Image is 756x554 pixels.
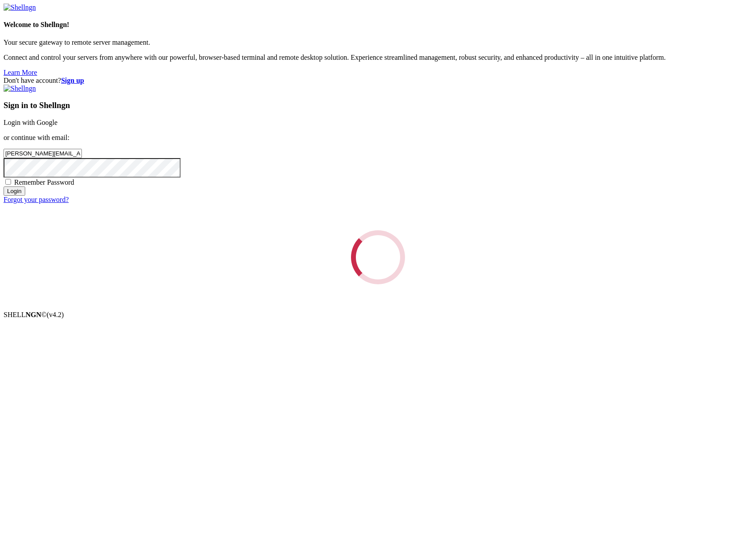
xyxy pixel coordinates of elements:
input: Remember Password [5,179,11,185]
h4: Welcome to Shellngn! [4,21,752,29]
p: Your secure gateway to remote server management. [4,39,752,46]
span: 4.2.0 [47,311,64,318]
input: Login [4,186,25,196]
h3: Sign in to Shellngn [4,101,752,110]
a: Sign up [61,77,84,84]
a: Learn More [4,69,37,76]
input: Email address [4,149,82,158]
p: Connect and control your servers from anywhere with our powerful, browser-based terminal and remo... [4,54,752,62]
span: Remember Password [14,178,74,186]
a: Forgot your password? [4,196,69,203]
div: Loading... [348,228,407,287]
p: or continue with email: [4,134,752,142]
b: NGN [26,311,42,318]
img: Shellngn [4,85,36,93]
span: SHELL © [4,311,64,318]
img: Shellngn [4,4,36,12]
div: Don't have account? [4,77,752,85]
a: Login with Google [4,119,58,126]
